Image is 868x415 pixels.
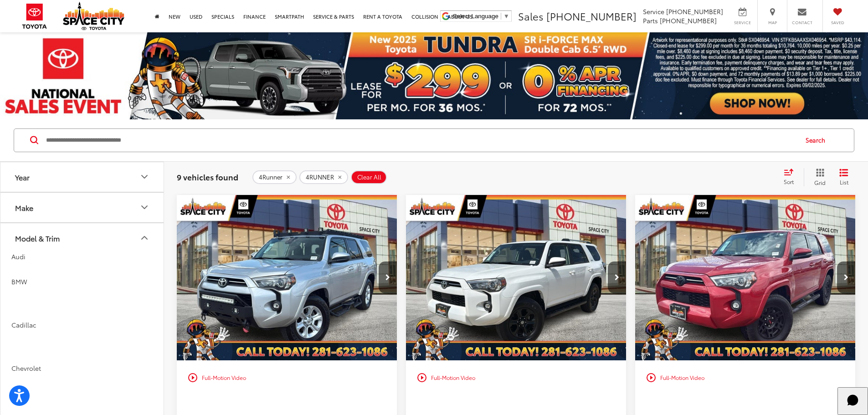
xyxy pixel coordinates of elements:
[0,162,164,192] button: YearYear
[357,174,381,181] span: Clear All
[732,20,753,26] span: Service
[11,252,26,261] span: Audi
[643,7,664,16] span: Service
[139,232,150,243] div: Model & Trim
[635,195,856,360] a: 2022 Toyota 4RUNNER 4X4 SR5 PREMIUM V6 4WD2022 Toyota 4RUNNER 4X4 SR5 PREMIUM V6 4WD2022 Toyota 4...
[139,202,150,213] div: Make
[792,20,812,26] span: Contact
[814,179,826,186] span: Grid
[139,171,150,182] div: Year
[762,20,782,26] span: Map
[832,168,855,186] button: List View
[252,170,297,184] button: remove 4Runner
[841,389,865,412] svg: Start Chat
[837,261,855,293] button: Next image
[804,168,832,186] button: Grid View
[63,2,124,30] img: Space City Toyota
[306,174,334,181] span: 4RUNNER
[784,178,794,185] span: Sort
[176,195,398,360] a: 2021 Toyota 4RUNNER 4X2 SR5 V6 2wd2021 Toyota 4RUNNER 4X2 SR5 V6 2wd2021 Toyota 4RUNNER 4X2 SR5 V...
[779,168,804,186] button: Select sort value
[643,16,658,25] span: Parts
[797,129,838,152] button: Search
[453,13,509,20] a: Select Language​
[11,320,36,329] span: Cadillac
[15,173,30,181] div: Year
[11,277,27,286] span: BMW
[177,171,238,182] span: 9 vehicles found
[351,170,387,184] button: Clear All
[635,195,856,361] img: 2022 Toyota 4RUNNER 4X4 SR5 PREMIUM V6 4WD
[839,178,848,186] span: List
[518,9,544,23] span: Sales
[0,193,164,222] button: MakeMake
[11,364,41,373] span: Chevrolet
[259,174,282,181] span: 4Runner
[546,9,637,23] span: [PHONE_NUMBER]
[503,13,509,20] span: ▼
[406,195,627,360] div: 2024 Toyota 4RUNNER SR5 0
[453,13,498,20] span: Select Language
[176,195,398,360] div: 2021 Toyota 4RUNNER SR5 0
[406,195,627,361] img: 2024 Toyota 4RUNNER 4X4 SR5 V6 4WD
[299,170,348,184] button: remove 4RUNNER
[15,203,33,212] div: Make
[666,7,723,16] span: [PHONE_NUMBER]
[608,261,626,293] button: Next image
[660,16,717,25] span: [PHONE_NUMBER]
[827,20,847,26] span: Saved
[0,223,164,253] button: Model & TrimModel & Trim
[45,129,797,151] input: Search by Make, Model, or Keyword
[635,195,856,360] div: 2022 Toyota 4RUNNER SR5 Premium 0
[379,261,397,293] button: Next image
[15,234,60,242] div: Model & Trim
[406,195,627,360] a: 2024 Toyota 4RUNNER 4X4 SR5 V6 4WD2024 Toyota 4RUNNER 4X4 SR5 V6 4WD2024 Toyota 4RUNNER 4X4 SR5 V...
[176,195,398,361] img: 2021 Toyota 4RUNNER 4X2 SR5 V6 2wd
